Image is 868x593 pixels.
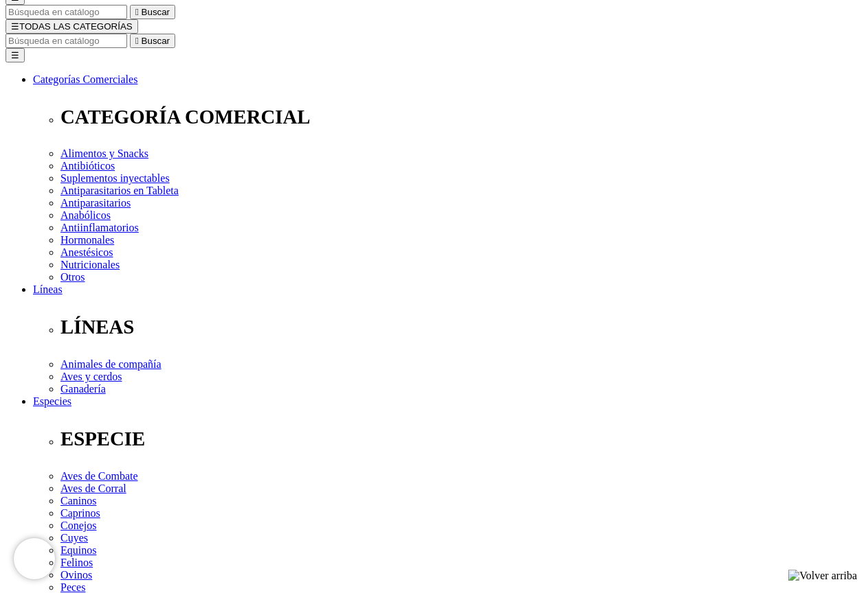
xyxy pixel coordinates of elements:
a: Equinos [60,544,96,556]
a: Felinos [60,557,93,568]
a: Ganadería [60,383,106,395]
a: Caninos [60,495,96,507]
a: Aves de Corral [60,482,126,494]
font: LÍNEAS [60,316,134,338]
a: Otros [60,271,85,283]
a: Especies [33,395,71,407]
a: Conejos [60,520,96,531]
img: Volver arriba [788,570,857,582]
a: Caprinos [60,507,100,519]
iframe: Chat en vivo de Brevo [14,538,55,579]
a: Animales de compañía [60,358,162,370]
a: Aves y cerdos [60,371,122,382]
font: ESPECIE [60,428,145,450]
a: Aves de Combate [60,470,138,482]
a: Peces [60,581,85,593]
a: Nutricionales [60,259,120,270]
a: Anestésicos [60,246,113,258]
a: Líneas [33,283,63,295]
a: Ovinos [60,569,92,581]
a: Cuyes [60,532,88,544]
